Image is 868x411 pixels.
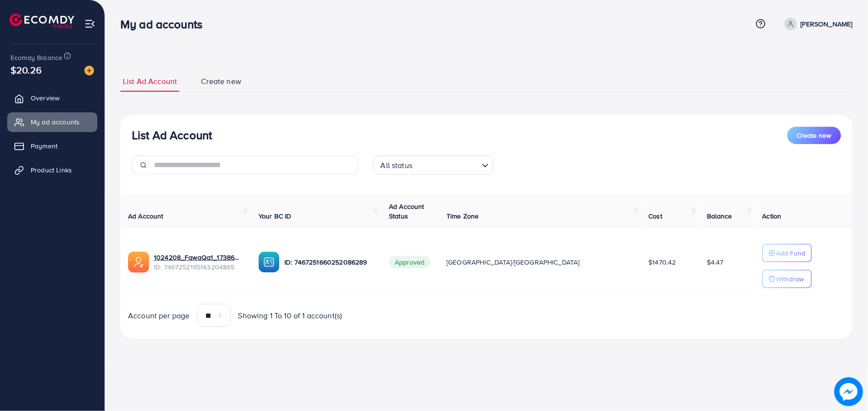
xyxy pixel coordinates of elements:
[415,157,478,172] input: Search for option
[238,310,342,321] span: Showing 1 To 10 of 1 account(s)
[154,262,243,272] span: ID: 7467252195143204865
[128,211,164,221] span: Ad Account
[31,117,80,127] span: My ad accounts
[31,141,58,151] span: Payment
[258,211,292,221] span: Your BC ID
[707,257,724,267] span: $4.47
[374,156,493,175] div: Search for option
[446,211,479,221] span: Time Zone
[11,63,42,77] span: $20.26
[258,252,280,273] img: ic-ba-acc.ded83a64.svg
[84,18,95,29] img: menu
[707,211,732,221] span: Balance
[762,211,782,221] span: Action
[649,257,676,267] span: $1470.42
[762,270,812,288] button: Withdraw
[787,127,841,144] button: Create new
[781,18,853,30] a: [PERSON_NAME]
[389,202,424,221] span: Ad Account Status
[128,252,149,273] img: ic-ads-acc.e4c84228.svg
[7,88,97,108] a: Overview
[10,13,74,28] img: logo
[649,211,663,221] span: Cost
[776,247,806,259] p: Add Fund
[7,112,97,132] a: My ad accounts
[11,53,62,62] span: Ecomdy Balance
[123,76,177,87] span: List Ad Account
[7,160,97,180] a: Product Links
[389,256,430,268] span: Approved
[31,165,72,175] span: Product Links
[154,253,243,272] div: <span class='underline'>1024208_FawaQa1_1738605147168</span></br>7467252195143204865
[834,377,863,406] img: image
[446,257,580,267] span: [GEOGRAPHIC_DATA]/[GEOGRAPHIC_DATA]
[797,131,832,140] span: Create new
[120,17,210,31] h3: My ad accounts
[776,273,804,285] p: Withdraw
[284,256,374,268] p: ID: 7467251660252086289
[128,310,190,321] span: Account per page
[7,136,97,156] a: Payment
[762,244,812,262] button: Add Fund
[132,128,212,142] h3: List Ad Account
[154,253,243,262] a: 1024208_FawaQa1_1738605147168
[801,18,853,30] p: [PERSON_NAME]
[379,158,415,172] span: All status
[31,93,59,103] span: Overview
[84,66,94,75] img: image
[201,76,241,87] span: Create new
